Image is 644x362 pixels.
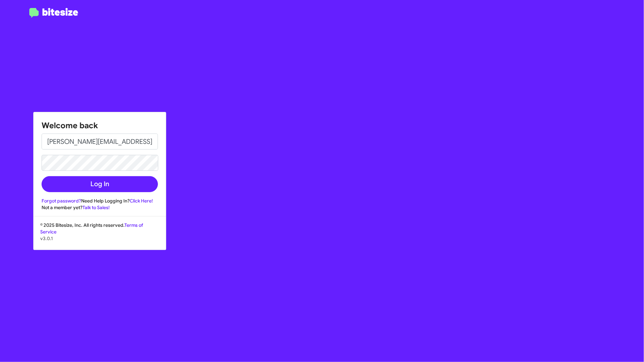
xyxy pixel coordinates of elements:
div: © 2025 Bitesize, Inc. All rights reserved. [34,222,166,250]
p: v3.0.1 [40,235,159,242]
a: Click Here! [130,198,153,204]
a: Forgot password? [42,198,81,204]
a: Terms of Service [40,222,143,235]
input: Email address [42,134,158,150]
a: Talk to Sales! [82,204,110,210]
div: Need Help Logging In? [42,197,158,204]
div: Not a member yet? [42,204,158,211]
button: Log In [42,176,158,192]
h1: Welcome back [42,120,158,131]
